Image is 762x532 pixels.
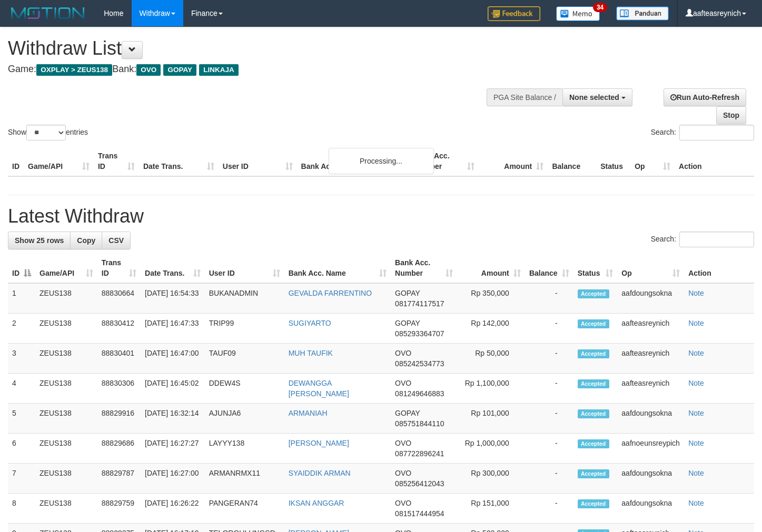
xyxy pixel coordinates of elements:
a: Note [688,499,704,507]
td: 88829787 [97,464,141,494]
td: Rp 142,000 [457,314,525,344]
a: Copy [70,232,102,249]
span: OVO [395,439,411,447]
span: Accepted [578,439,609,448]
td: 88830401 [97,344,141,374]
td: 88829759 [97,494,141,524]
span: GOPAY [163,64,196,76]
button: None selected [562,88,632,106]
td: [DATE] 16:47:00 [141,344,205,374]
th: Bank Acc. Name [297,146,410,176]
a: CSV [102,232,131,249]
td: BUKANADMIN [205,283,284,314]
td: TRIP99 [205,314,284,344]
span: Copy 085293364707 to clipboard [395,329,444,338]
span: Copy 081517444954 to clipboard [395,509,444,518]
span: LINKAJA [199,64,239,76]
th: Trans ID [94,146,139,176]
span: GOPAY [395,409,420,417]
th: Status [596,146,630,176]
td: 88829916 [97,404,141,434]
a: GEVALDA FARRENTINO [289,289,372,297]
th: Trans ID: activate to sort column ascending [97,253,141,283]
a: Note [688,349,704,357]
h1: Latest Withdraw [8,206,754,227]
td: [DATE] 16:32:14 [141,404,205,434]
span: None selected [569,93,619,102]
td: 2 [8,314,35,344]
td: - [525,404,573,434]
th: Amount: activate to sort column ascending [457,253,525,283]
td: ZEUS138 [35,494,97,524]
td: ZEUS138 [35,434,97,464]
td: 5 [8,404,35,434]
td: aafdoungsokna [617,404,684,434]
span: Copy 085751844110 to clipboard [395,419,444,428]
th: User ID [219,146,297,176]
span: OVO [136,64,161,76]
td: aafnoeunsreypich [617,434,684,464]
span: Accepted [578,469,609,478]
td: - [525,344,573,374]
span: OXPLAY > ZEUS138 [36,64,112,76]
span: Accepted [578,319,609,328]
input: Search: [679,125,754,140]
th: Status: activate to sort column ascending [573,253,618,283]
a: SUGIYARTO [289,319,331,327]
td: ZEUS138 [35,464,97,494]
label: Show entries [8,125,88,140]
span: Show 25 rows [15,236,64,245]
span: Copy 081249646883 to clipboard [395,389,444,398]
td: Rp 1,100,000 [457,374,525,404]
td: 88830306 [97,374,141,404]
td: [DATE] 16:27:00 [141,464,205,494]
td: 88830664 [97,283,141,314]
th: Action [684,253,754,283]
td: Rp 151,000 [457,494,525,524]
a: Note [688,439,704,447]
span: Accepted [578,499,609,508]
div: PGA Site Balance / [487,88,562,106]
select: Showentries [26,125,66,140]
td: [DATE] 16:27:27 [141,434,205,464]
td: Rp 101,000 [457,404,525,434]
th: Balance: activate to sort column ascending [525,253,573,283]
th: Op [630,146,675,176]
span: OVO [395,469,411,477]
a: Show 25 rows [8,232,71,249]
td: 7 [8,464,35,494]
td: aafteasreynich [617,314,684,344]
span: Accepted [578,379,609,388]
span: Copy 081774117517 to clipboard [395,299,444,308]
td: [DATE] 16:54:33 [141,283,205,314]
td: PANGERAN74 [205,494,284,524]
a: SYAIDDIK ARMAN [289,469,351,477]
td: [DATE] 16:26:22 [141,494,205,524]
a: Note [688,409,704,417]
td: [DATE] 16:45:02 [141,374,205,404]
td: ZEUS138 [35,283,97,314]
td: 88829686 [97,434,141,464]
td: - [525,434,573,464]
td: aafteasreynich [617,344,684,374]
span: OVO [395,499,411,507]
td: AJUNJA6 [205,404,284,434]
a: Note [688,319,704,327]
span: Accepted [578,349,609,358]
td: Rp 300,000 [457,464,525,494]
img: Button%20Memo.svg [556,6,600,21]
th: Action [675,146,754,176]
td: aafteasreynich [617,374,684,404]
label: Search: [651,232,754,247]
th: Bank Acc. Number: activate to sort column ascending [391,253,457,283]
td: ZEUS138 [35,404,97,434]
td: aafdoungsokna [617,283,684,314]
td: 8 [8,494,35,524]
input: Search: [679,232,754,247]
th: Game/API: activate to sort column ascending [35,253,97,283]
a: [PERSON_NAME] [289,439,349,447]
td: ZEUS138 [35,314,97,344]
td: LAYYY138 [205,434,284,464]
a: Note [688,289,704,297]
th: Date Trans.: activate to sort column ascending [141,253,205,283]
